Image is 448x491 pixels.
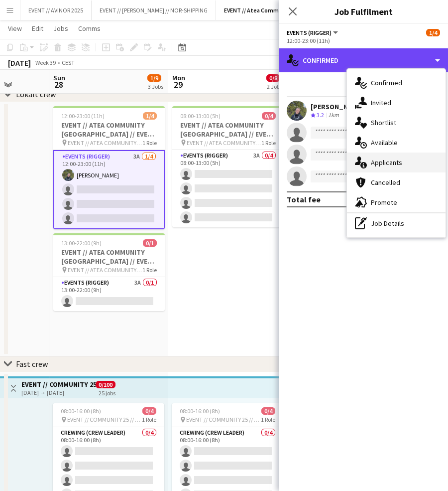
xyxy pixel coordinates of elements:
[186,416,261,423] span: EVENT // COMMUNITY 25 // CREW LEDERE
[347,213,446,233] div: Job Details
[16,89,56,99] div: Lokalt crew
[53,150,165,229] app-card-role: Events (Rigger)3A1/412:00-23:00 (11h)[PERSON_NAME]
[61,239,102,247] span: 13:00-22:00 (9h)
[347,73,446,93] div: Confirmed
[261,139,276,147] span: 1 Role
[74,22,105,35] a: Comms
[287,37,440,44] div: 12:00-23:00 (11h)
[279,5,448,18] h3: Job Fulfilment
[287,29,332,36] span: Events (Rigger)
[99,388,115,397] div: 25 jobs
[53,121,165,139] h3: EVENT // ATEA COMMUNITY [GEOGRAPHIC_DATA] // EVENT CREW
[68,139,142,147] span: EVENT // ATEA COMMUNITY [GEOGRAPHIC_DATA] // EVENT CREW
[172,150,284,227] app-card-role: Events (Rigger)3A0/408:00-13:00 (5h)
[53,277,165,311] app-card-role: Events (Rigger)3A0/113:00-22:00 (9h)
[28,22,47,35] a: Edit
[287,194,321,204] div: Total fee
[53,73,65,82] span: Sun
[92,0,216,20] button: EVENT // [PERSON_NAME] // NOR-SHIPPING
[62,59,75,66] div: CEST
[172,106,284,227] app-job-card: 08:00-13:00 (5h)0/4EVENT // ATEA COMMUNITY [GEOGRAPHIC_DATA] // EVENT CREW EVENT // ATEA COMMUNIT...
[53,24,68,33] span: Jobs
[78,24,101,33] span: Comms
[172,121,284,139] h3: EVENT // ATEA COMMUNITY [GEOGRAPHIC_DATA] // EVENT CREW
[20,0,92,20] button: EVENT // AVINOR 2025
[21,380,96,389] h3: EVENT // COMMUNITY 25 // CREW LEDERE
[180,112,221,120] span: 08:00-13:00 (5h)
[261,407,275,415] span: 0/4
[53,106,165,229] app-job-card: 12:00-23:00 (11h)1/4EVENT // ATEA COMMUNITY [GEOGRAPHIC_DATA] // EVENT CREW EVENT // ATEA COMMUNI...
[53,248,165,266] h3: EVENT // ATEA COMMUNITY [GEOGRAPHIC_DATA] // EVENT CREW
[143,112,157,120] span: 1/4
[187,139,261,147] span: EVENT // ATEA COMMUNITY [GEOGRAPHIC_DATA] // EVENT CREW
[347,153,446,172] div: Applicants
[347,113,446,133] div: Shortlist
[21,389,96,396] div: [DATE] → [DATE]
[8,58,31,68] div: [DATE]
[142,266,157,274] span: 1 Role
[52,79,65,90] span: 28
[147,74,161,82] span: 1/9
[142,416,156,423] span: 1 Role
[347,192,446,212] div: Promote
[8,24,22,33] span: View
[32,24,43,33] span: Edit
[67,416,142,423] span: EVENT // COMMUNITY 25 // CREW LEDERE
[61,407,101,415] span: 08:00-16:00 (8h)
[216,0,315,20] button: EVENT // Atea Community 2025
[279,48,448,72] div: Confirmed
[180,407,220,415] span: 08:00-16:00 (8h)
[261,416,275,423] span: 1 Role
[61,112,105,120] span: 12:00-23:00 (11h)
[142,139,157,147] span: 1 Role
[16,359,48,369] div: Fast crew
[171,79,185,90] span: 29
[4,22,26,35] a: View
[96,381,115,388] span: 0/100
[53,233,165,311] app-job-card: 13:00-22:00 (9h)0/1EVENT // ATEA COMMUNITY [GEOGRAPHIC_DATA] // EVENT CREW EVENT // ATEA COMMUNIT...
[311,102,363,111] div: [PERSON_NAME]
[326,111,341,120] div: 1km
[172,73,185,82] span: Mon
[33,59,58,66] span: Week 39
[347,93,446,113] div: Invited
[266,74,280,82] span: 0/8
[267,83,282,90] div: 2 Jobs
[426,29,440,36] span: 1/4
[142,407,156,415] span: 0/4
[143,239,157,247] span: 0/1
[262,112,276,120] span: 0/4
[317,111,324,119] span: 3.2
[287,29,339,36] button: Events (Rigger)
[347,172,446,192] div: Cancelled
[148,83,163,90] div: 3 Jobs
[68,266,142,274] span: EVENT // ATEA COMMUNITY [GEOGRAPHIC_DATA] // EVENT CREW LED
[49,22,72,35] a: Jobs
[347,133,446,153] div: Available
